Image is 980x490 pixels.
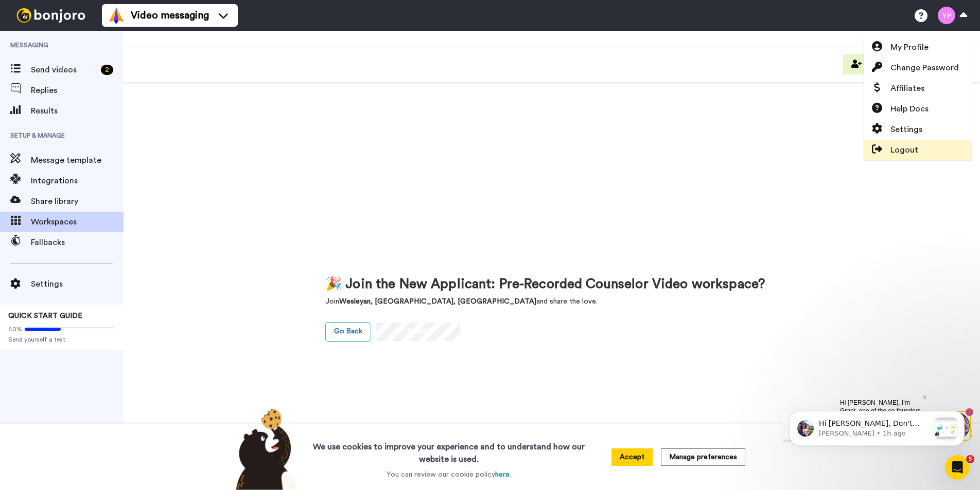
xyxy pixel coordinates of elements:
span: Video messaging [131,8,209,23]
a: Affiliates [864,78,972,99]
span: Send yourself a test [8,335,115,344]
span: Message template [31,154,124,166]
h1: 🎉 Join the New Applicant: Pre-Recorded Counselor Video workspace? [325,277,765,292]
div: 2 [101,65,113,75]
input: Submit [376,323,460,341]
a: Go Back [325,322,371,342]
span: Results [31,105,124,117]
a: here [495,471,510,478]
span: 5 [966,455,974,463]
a: Change Password [864,58,972,78]
span: Send videos [31,64,97,76]
span: 40% [8,325,22,333]
img: bj-logo-header-white.svg [12,8,90,23]
span: Help Docs [890,103,929,115]
p: Join and share the love. [325,296,765,307]
a: Settings [864,119,972,140]
span: Workspaces [31,216,124,228]
span: Integrations [31,175,124,187]
p: You can review our cookie policy . [387,469,511,480]
img: mute-white.svg [33,33,45,45]
span: Fallbacks [31,236,124,249]
img: bear-with-cookie.png [226,408,303,490]
span: My Profile [890,41,929,53]
img: vm-color.svg [108,7,125,24]
span: QUICK START GUIDE [8,312,82,319]
a: Help Docs [864,99,972,119]
span: Hi [PERSON_NAME], I'm Grant, one of the co-founders and I wanted to say hi & welcome. I've helped... [58,9,138,98]
span: Replies [31,84,124,97]
a: Logout [864,140,972,160]
span: Change Password [890,62,959,74]
a: My Profile [864,37,972,58]
span: Settings [890,123,922,136]
p: Message from Amy, sent 1h ago [45,39,156,48]
iframe: Intercom notifications message [774,390,980,462]
strong: Wesleyan, [GEOGRAPHIC_DATA], [GEOGRAPHIC_DATA] [339,298,536,305]
span: Logout [890,144,918,156]
span: Share library [31,195,124,208]
button: Accept [611,448,653,466]
h3: We use cookies to improve your experience and to understand how our website is used. [303,435,595,465]
iframe: Intercom live chat [945,455,970,480]
span: Affiliates [890,82,924,95]
button: Invite [843,54,894,74]
span: Settings [31,278,124,290]
img: 3183ab3e-59ed-45f6-af1c-10226f767056-1659068401.jpg [1,2,29,30]
button: Manage preferences [661,448,745,466]
span: Hi [PERSON_NAME], Don't miss out on free screencasting and webcam videos with our Chrome extensio... [45,29,155,251]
